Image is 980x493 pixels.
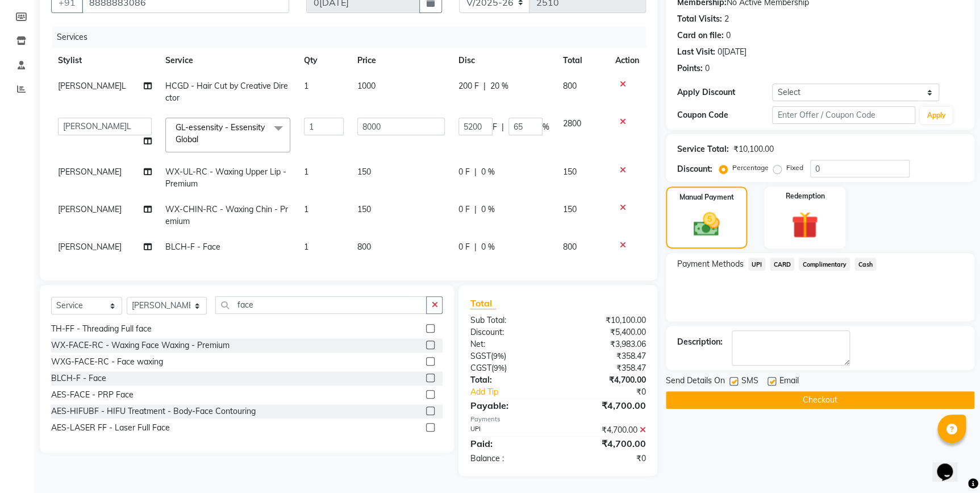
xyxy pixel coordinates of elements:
[920,107,952,124] button: Apply
[558,374,654,386] div: ₹4,700.00
[558,437,654,450] div: ₹4,700.00
[461,326,558,338] div: Discount:
[558,350,654,362] div: ₹358.47
[461,350,558,362] div: ( )
[461,374,558,386] div: Total:
[563,167,577,177] span: 150
[786,163,803,173] label: Fixed
[748,258,766,271] span: UPI
[854,258,876,271] span: Cash
[608,48,646,73] th: Action
[677,63,703,74] div: Points:
[357,167,371,177] span: 150
[215,296,427,314] input: Search or Scan
[58,204,122,214] span: [PERSON_NAME]
[705,63,710,74] div: 0
[357,81,376,91] span: 1000
[799,258,850,271] span: Complimentary
[481,241,495,253] span: 0 %
[461,386,574,398] a: Add Tip
[58,167,122,177] span: [PERSON_NAME]
[558,424,654,436] div: ₹4,700.00
[461,362,558,374] div: ( )
[458,80,479,92] span: 200 F
[563,118,581,129] span: 2800
[58,242,122,252] span: [PERSON_NAME]
[470,297,496,309] span: Total
[51,389,134,401] div: AES-FACE - PRP Face
[461,338,558,350] div: Net:
[772,106,915,124] input: Enter Offer / Coupon Code
[474,204,477,216] span: |
[677,163,712,175] div: Discount:
[677,13,722,25] div: Total Visits:
[474,241,477,253] span: |
[558,314,654,326] div: ₹10,100.00
[493,351,503,361] span: 9%
[357,204,371,214] span: 150
[666,391,974,409] button: Checkout
[563,204,577,214] span: 150
[165,81,288,103] span: HCGD - Hair Cut by Creative Director
[470,351,490,361] span: SGST
[165,167,286,189] span: WX-UL-RC - Waxing Upper Lip - Premium
[783,208,827,242] img: _gift.svg
[481,166,495,178] span: 0 %
[932,448,969,482] iframe: chat widget
[165,204,288,226] span: WX-CHIN-RC - Waxing Chin - Premium
[51,372,106,384] div: BLCH-F - Face
[51,323,152,335] div: TH-FF - Threading Full face
[483,80,486,92] span: |
[558,338,654,350] div: ₹3,983.06
[543,121,549,133] span: %
[304,242,308,252] span: 1
[51,48,159,73] th: Stylist
[51,356,163,368] div: WXG-FACE-RC - Face waxing
[733,143,774,155] div: ₹10,100.00
[481,204,495,216] span: 0 %
[677,143,729,155] div: Service Total:
[461,437,558,450] div: Paid:
[741,375,758,389] span: SMS
[51,405,256,417] div: AES-HIFUBF - HIFU Treatment - Body-Face Contouring
[726,30,731,42] div: 0
[159,48,297,73] th: Service
[458,241,470,253] span: 0 F
[677,109,773,121] div: Coupon Code
[490,80,508,92] span: 20 %
[779,375,799,389] span: Email
[493,121,497,133] span: F
[502,121,504,133] span: |
[558,399,654,412] div: ₹4,700.00
[351,48,452,73] th: Price
[461,314,558,326] div: Sub Total:
[357,242,371,252] span: 800
[470,363,491,373] span: CGST
[51,339,230,351] div: WX-FACE-RC - Waxing Face Waxing - Premium
[666,375,725,389] span: Send Details On
[558,453,654,465] div: ₹0
[304,81,308,91] span: 1
[51,422,170,434] div: AES-LASER FF - Laser Full Face
[461,424,558,436] div: UPI
[677,30,724,42] div: Card on file:
[685,209,727,239] img: _cash.svg
[677,258,744,270] span: Payment Methods
[470,415,645,424] div: Payments
[677,46,715,58] div: Last Visit:
[679,192,733,202] label: Manual Payment
[785,191,824,201] label: Redemption
[176,122,265,144] span: GL-essensity - Essensity Global
[556,48,608,73] th: Total
[563,242,577,252] span: 800
[458,166,470,178] span: 0 F
[493,363,504,372] span: 9%
[461,453,558,465] div: Balance :
[558,362,654,374] div: ₹358.47
[458,204,470,216] span: 0 F
[52,27,654,48] div: Services
[718,46,747,58] div: 0[DATE]
[732,163,769,173] label: Percentage
[558,326,654,338] div: ₹5,400.00
[452,48,556,73] th: Disc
